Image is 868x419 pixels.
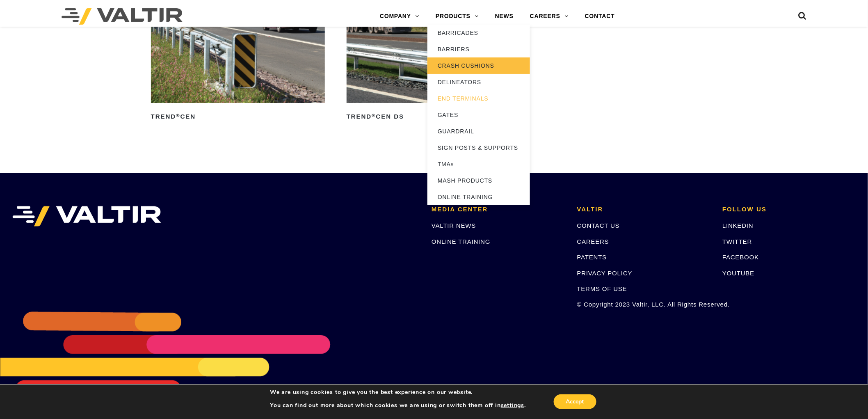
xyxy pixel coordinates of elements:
p: © Copyright 2023 Valtir, LLC. All Rights Reserved. [577,300,710,309]
sup: ® [176,113,180,118]
h2: TREND CEN DS [347,110,521,124]
a: YOUTUBE [722,270,754,277]
a: GUARDRAIL [427,123,530,140]
button: Accept [554,394,596,409]
h2: MEDIA CENTER [432,206,565,213]
a: COMPANY [372,8,427,25]
a: CRASH CUSHIONS [427,57,530,74]
a: BARRIERS [427,41,530,57]
h2: FOLLOW US [722,206,856,213]
a: PRODUCTS [427,8,487,25]
a: BARRICADES [427,25,530,41]
sup: ® [372,113,376,118]
p: We are using cookies to give you the best experience on our website. [270,389,526,396]
a: DELINEATORS [427,74,530,90]
a: LINKEDIN [722,222,754,229]
img: VALTIR [12,206,161,227]
a: GATES [427,107,530,123]
h2: TREND CEN [151,110,325,124]
a: ONLINE TRAINING [432,238,490,245]
h2: VALTIR [577,206,710,213]
p: You can find out more about which cookies we are using or switch them off in . [270,402,526,409]
a: TMAs [427,156,530,172]
a: CONTACT [577,8,623,25]
a: VALTIR NEWS [432,222,476,229]
a: CONTACT US [577,222,620,229]
a: TWITTER [722,238,752,245]
a: SIGN POSTS & SUPPORTS [427,140,530,156]
a: NEWS [487,8,522,25]
a: CAREERS [577,238,609,245]
a: PRIVACY POLICY [577,270,633,277]
a: PATENTS [577,254,607,261]
a: TERMS OF USE [577,285,627,292]
a: FACEBOOK [722,254,759,261]
a: CAREERS [522,8,577,25]
a: ONLINE TRAINING [427,189,530,205]
button: settings [501,402,524,409]
img: Valtir [62,8,183,25]
a: END TERMINALS [427,90,530,107]
a: MASH PRODUCTS [427,172,530,189]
